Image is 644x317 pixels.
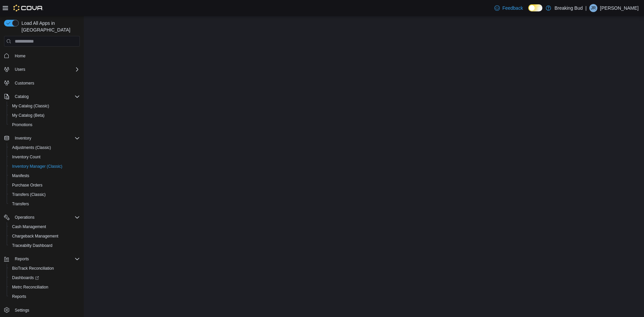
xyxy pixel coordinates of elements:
span: Adjustments (Classic) [12,145,51,150]
button: Reports [7,292,83,301]
button: Operations [12,213,37,221]
a: Feedback [492,1,526,15]
span: Inventory Count [12,154,41,160]
span: Inventory [15,136,31,141]
span: Reports [12,255,80,263]
button: Promotions [7,120,83,129]
button: BioTrack Reconciliation [7,264,83,273]
p: [PERSON_NAME] [600,4,639,12]
span: Cash Management [12,224,46,229]
span: Reports [9,293,80,301]
span: Operations [12,213,80,221]
button: Home [1,51,83,60]
span: My Catalog (Beta) [9,111,80,119]
a: Inventory Manager (Classic) [9,162,65,170]
span: Users [12,65,80,73]
a: Transfers [9,200,32,208]
a: Settings [12,306,32,314]
a: My Catalog (Beta) [9,111,47,119]
a: Dashboards [7,273,83,282]
span: Traceabilty Dashboard [12,243,52,248]
p: Breaking Bud [554,4,583,12]
a: Transfers (Classic) [9,191,48,199]
span: Promotions [9,121,80,129]
a: Traceabilty Dashboard [9,242,55,250]
a: Purchase Orders [9,181,45,189]
button: Transfers (Classic) [7,190,83,199]
span: JR [591,4,596,12]
button: Settings [1,305,83,315]
button: Inventory Manager (Classic) [7,162,83,171]
span: My Catalog (Beta) [12,113,45,118]
span: Catalog [12,93,80,101]
span: Inventory Manager (Classic) [12,164,62,169]
a: Reports [9,293,29,301]
span: Inventory Manager (Classic) [9,162,80,170]
span: Load All Apps in [GEOGRAPHIC_DATA] [19,20,80,33]
span: Promotions [12,122,33,127]
a: Inventory Count [9,153,43,161]
span: BioTrack Reconciliation [12,266,54,271]
span: Purchase Orders [9,181,80,189]
div: Josue Reyes [589,4,597,12]
button: Inventory [1,134,83,143]
span: Customers [15,81,34,86]
span: Settings [12,306,80,314]
button: My Catalog (Beta) [7,111,83,120]
span: Feedback [502,5,523,11]
button: Manifests [7,171,83,180]
button: Transfers [7,199,83,209]
span: My Catalog (Classic) [12,103,49,109]
span: Inventory Count [9,153,80,161]
button: Catalog [1,92,83,101]
a: My Catalog (Classic) [9,102,52,110]
span: Settings [15,308,29,313]
span: Operations [15,215,35,220]
span: BioTrack Reconciliation [9,264,80,272]
a: Adjustments (Classic) [9,144,54,152]
span: Dashboards [9,274,80,282]
a: Dashboards [9,274,42,282]
button: Reports [12,255,32,263]
img: Cova [13,5,43,11]
span: Manifests [12,173,29,178]
span: Cash Management [9,223,80,231]
span: Transfers [9,200,80,208]
span: Customers [12,79,80,87]
button: Chargeback Management [7,231,83,241]
p: | [585,4,587,12]
span: Users [15,67,25,72]
button: Users [12,65,28,73]
span: Reports [12,294,26,299]
span: Metrc Reconciliation [9,283,80,291]
a: Manifests [9,172,32,180]
span: Transfers (Classic) [9,191,80,199]
button: Customers [1,78,83,88]
a: Customers [12,79,37,87]
a: Promotions [9,121,35,129]
span: Inventory [12,134,80,142]
button: Inventory [12,134,34,142]
span: Reports [15,256,29,262]
button: Operations [1,213,83,222]
a: Metrc Reconciliation [9,283,51,291]
a: Chargeback Management [9,232,61,240]
span: Metrc Reconciliation [12,284,48,290]
span: Chargeback Management [12,233,58,239]
span: Manifests [9,172,80,180]
span: Dashboards [12,275,39,280]
a: Home [12,52,28,60]
a: Cash Management [9,223,49,231]
button: Purchase Orders [7,180,83,190]
span: My Catalog (Classic) [9,102,80,110]
span: Adjustments (Classic) [9,144,80,152]
button: Traceabilty Dashboard [7,241,83,250]
span: Catalog [15,94,29,99]
span: Home [15,53,25,59]
button: Metrc Reconciliation [7,282,83,292]
button: Catalog [12,93,31,101]
button: Reports [1,254,83,264]
button: Users [1,65,83,74]
button: Adjustments (Classic) [7,143,83,152]
button: Inventory Count [7,152,83,162]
